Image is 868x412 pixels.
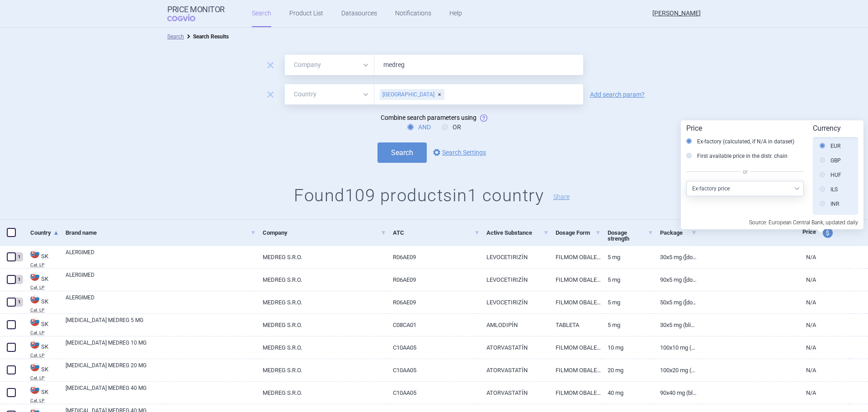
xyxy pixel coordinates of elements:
a: C08CA01 [386,314,479,336]
strong: Price [686,124,702,133]
a: 100x20 mg (blis.OPA/PVC/Al) [653,359,697,381]
a: ALERGIMED [66,294,256,310]
a: SKSKCat. LP [24,339,59,358]
abbr: Cat. LP — List of categorized drugs, published by the Ministry of Health, Slovakia. [30,331,59,335]
a: Price MonitorCOGVIO [167,5,225,22]
span: COGVIO [167,14,208,21]
a: AMLODIPÍN [480,314,549,336]
a: N/A [697,336,816,359]
label: INR [820,199,839,208]
a: R06AE09 [386,269,479,291]
span: Price [802,228,816,235]
img: Slovakia [30,362,39,371]
a: 10 mg [601,336,653,359]
a: 20 mg [601,359,653,381]
a: N/A [697,246,816,268]
a: ATORVASTATÍN [480,382,549,404]
a: FILMOM OBALENÁ TABLETA [549,291,601,313]
a: SKSKCat. LP [24,294,59,313]
a: MEDREG S.R.O. [256,291,386,313]
a: C10AA05 [386,382,479,404]
div: 1 [15,252,23,261]
a: R06AE09 [386,246,479,268]
img: Slovakia [30,340,39,349]
a: FILMOM OBALENÁ TABLETA [549,382,601,404]
a: MEDREG S.R.O. [256,246,386,268]
a: SKSKCat. LP [24,248,59,267]
a: LEVOCETIRIZÍN [480,246,549,268]
label: OR [442,123,461,132]
a: 30x5 mg (blis.PVC/PVDC/Al) [653,314,697,336]
a: Search Settings [431,147,486,158]
a: SKSKCat. LP [24,361,59,380]
a: FILMOM OBALENÁ TABLETA [549,269,601,291]
a: 5 mg [601,291,653,313]
a: MEDREG S.R.O. [256,382,386,404]
a: FILMOM OBALENÁ TABLETA [549,336,601,359]
p: Source: European Central Bank, updated daily [686,215,858,226]
a: Country [30,222,59,244]
a: Dosage Form [556,222,601,244]
a: Active Substance [486,222,549,244]
li: Search Results [184,32,229,41]
img: Slovakia [30,249,39,258]
a: SKSKCat. LP [24,316,59,335]
label: ILS [820,185,838,194]
a: TABLETA [549,314,601,336]
label: First available price in the distr. chain [686,152,788,161]
abbr: Cat. LP — List of categorized drugs, published by the Ministry of Health, Slovakia. [30,353,59,358]
a: MEDREG S.R.O. [256,359,386,381]
label: EUR [820,142,840,151]
a: 90x5 mg ([DOMAIN_NAME][URL]) [653,269,697,291]
a: ALERGIMED [66,248,256,265]
div: 1 [15,298,23,307]
a: FILMOM OBALENÁ TABLETA [549,246,601,268]
a: Company [263,222,386,244]
label: ISK [820,214,839,223]
strong: Currency [813,124,841,133]
span: or [741,167,750,176]
a: 5 mg [601,246,653,268]
a: 30x5 mg ([DOMAIN_NAME][URL]) [653,246,697,268]
a: 40 mg [601,382,653,404]
a: C10AA05 [386,336,479,359]
div: 1 [15,275,23,284]
a: R06AE09 [386,291,479,313]
a: ATORVASTATÍN [480,336,549,359]
a: ATORVASTATÍN [480,359,549,381]
a: [MEDICAL_DATA] MEDREG 5 MG [66,316,256,332]
a: SKSKCat. LP [24,271,59,290]
li: Search [167,32,184,41]
a: ATC [393,222,479,244]
abbr: Cat. LP — List of categorized drugs, published by the Ministry of Health, Slovakia. [30,263,59,267]
a: Dosage strength [608,222,653,250]
a: N/A [697,269,816,291]
abbr: Cat. LP — List of categorized drugs, published by the Ministry of Health, Slovakia. [30,285,59,290]
img: Slovakia [30,294,39,303]
a: FILMOM OBALENÁ TABLETA [549,359,601,381]
a: Brand name [66,222,256,244]
strong: Search Results [193,33,229,40]
a: LEVOCETIRIZÍN [480,291,549,313]
a: N/A [697,314,816,336]
img: Slovakia [30,272,39,281]
a: N/A [697,291,816,313]
a: ALERGIMED [66,271,256,287]
img: Slovakia [30,317,39,326]
label: AND [407,123,431,132]
a: MEDREG S.R.O. [256,269,386,291]
a: Add search param? [590,91,645,98]
a: [MEDICAL_DATA] MEDREG 40 MG [66,384,256,400]
span: Combine search parameters using [381,114,476,121]
a: [MEDICAL_DATA] MEDREG 10 MG [66,339,256,355]
label: GBP [820,156,841,165]
a: 5 mg [601,269,653,291]
a: Search [167,33,184,40]
label: Ex-factory (calculated, if N/A in dataset) [686,137,794,146]
abbr: Cat. LP — List of categorized drugs, published by the Ministry of Health, Slovakia. [30,376,59,380]
a: MEDREG S.R.O. [256,314,386,336]
a: LEVOCETIRIZÍN [480,269,549,291]
strong: Price Monitor [167,5,225,14]
label: HUF [820,170,841,180]
button: Search [377,142,427,163]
